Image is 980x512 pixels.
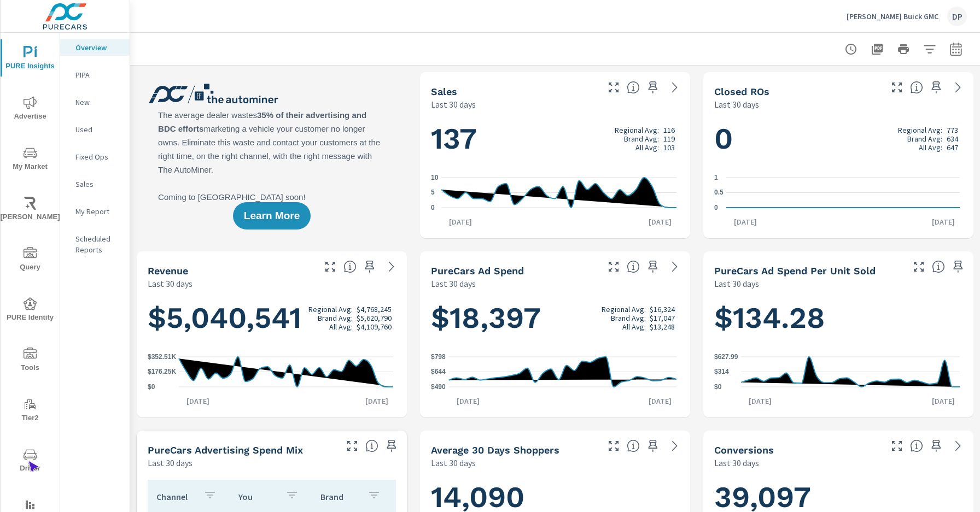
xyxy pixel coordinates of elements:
[75,97,121,108] p: New
[75,233,121,255] p: Scheduled Reports
[75,42,121,53] p: Overview
[919,38,941,60] button: Apply Filters
[644,258,662,275] span: Save this to your personalized report
[343,437,361,455] button: Make Fullscreen
[431,368,446,376] text: $644
[624,134,659,143] p: Brand Avg:
[361,258,378,275] span: Save this to your personalized report
[663,134,675,143] p: 119
[602,305,646,314] p: Regional Avg:
[60,67,130,83] div: PIPA
[945,38,967,60] button: Select Date Range
[75,179,121,190] p: Sales
[431,120,679,157] h1: 137
[714,368,729,376] text: $314
[431,204,435,211] text: 0
[148,265,188,276] h5: Revenue
[910,258,927,275] button: Make Fullscreen
[60,231,130,258] div: Scheduled Reports
[75,124,121,135] p: Used
[622,322,646,331] p: All Avg:
[947,7,967,26] div: DP
[4,398,56,425] span: Tier2
[431,353,446,361] text: $798
[4,146,56,173] span: My Market
[641,216,679,227] p: [DATE]
[714,353,738,361] text: $627.99
[431,265,524,276] h5: PureCars Ad Spend
[714,189,724,197] text: 0.5
[644,79,662,96] span: Save this to your personalized report
[866,38,888,60] button: "Export Report to PDF"
[932,260,945,273] span: Average cost of advertising per each vehicle sold at the dealer over the selected date range. The...
[714,299,962,337] h1: $134.28
[431,189,435,197] text: 5
[60,176,130,192] div: Sales
[847,11,938,21] p: [PERSON_NAME] Buick GMC
[431,86,457,97] h5: Sales
[650,322,675,331] p: $13,248
[927,437,945,455] span: Save this to your personalized report
[714,86,769,97] h5: Closed ROs
[60,149,130,165] div: Fixed Ops
[383,437,400,455] span: Save this to your personalized report
[148,456,192,469] p: Last 30 days
[4,297,56,324] span: PURE Identity
[924,396,962,407] p: [DATE]
[431,98,476,111] p: Last 30 days
[358,396,396,407] p: [DATE]
[4,247,56,274] span: Query
[910,439,923,452] span: The number of dealer-specified goals completed by a visitor. [Source: This data is provided by th...
[714,120,962,157] h1: 0
[611,314,646,322] p: Brand Avg:
[60,203,130,220] div: My Report
[322,258,339,275] button: Make Fullscreen
[714,265,876,276] h5: PureCars Ad Spend Per Unit Sold
[148,444,303,456] h5: PureCars Advertising Spend Mix
[441,216,480,227] p: [DATE]
[927,79,945,96] span: Save this to your personalized report
[148,383,155,391] text: $0
[910,81,923,94] span: Number of Repair Orders Closed by the selected dealership group over the selected time range. [So...
[627,439,640,452] span: A rolling 30 day total of daily Shoppers on the dealership website, averaged over the selected da...
[238,491,277,502] p: You
[4,96,56,123] span: Advertise
[605,437,622,455] button: Make Fullscreen
[75,206,121,217] p: My Report
[650,314,675,322] p: $17,047
[431,299,679,337] h1: $18,397
[949,79,967,96] a: See more details in report
[726,216,765,227] p: [DATE]
[947,143,958,152] p: 647
[605,79,622,96] button: Make Fullscreen
[888,79,906,96] button: Make Fullscreen
[605,258,622,275] button: Make Fullscreen
[644,437,662,455] span: Save this to your personalized report
[924,216,962,227] p: [DATE]
[666,258,684,275] a: See more details in report
[907,134,942,143] p: Brand Avg:
[233,202,311,229] button: Learn More
[148,277,192,290] p: Last 30 days
[4,448,56,475] span: Driver
[343,260,357,273] span: Total sales revenue over the selected date range. [Source: This data is sourced from the dealer’s...
[919,143,942,152] p: All Avg:
[666,79,684,96] a: See more details in report
[947,134,958,143] p: 634
[714,174,718,181] text: 1
[148,299,396,337] h1: $5,040,541
[627,260,640,273] span: Total cost of media for all PureCars channels for the selected dealership group over the selected...
[383,258,400,275] a: See more details in report
[663,126,675,134] p: 116
[4,46,56,73] span: PURE Insights
[663,143,675,152] p: 103
[148,353,176,361] text: $352.51K
[714,456,759,469] p: Last 30 days
[641,396,679,407] p: [DATE]
[308,305,353,314] p: Regional Avg:
[449,396,487,407] p: [DATE]
[714,204,718,211] text: 0
[714,383,722,391] text: $0
[75,69,121,80] p: PIPA
[244,211,300,221] span: Learn More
